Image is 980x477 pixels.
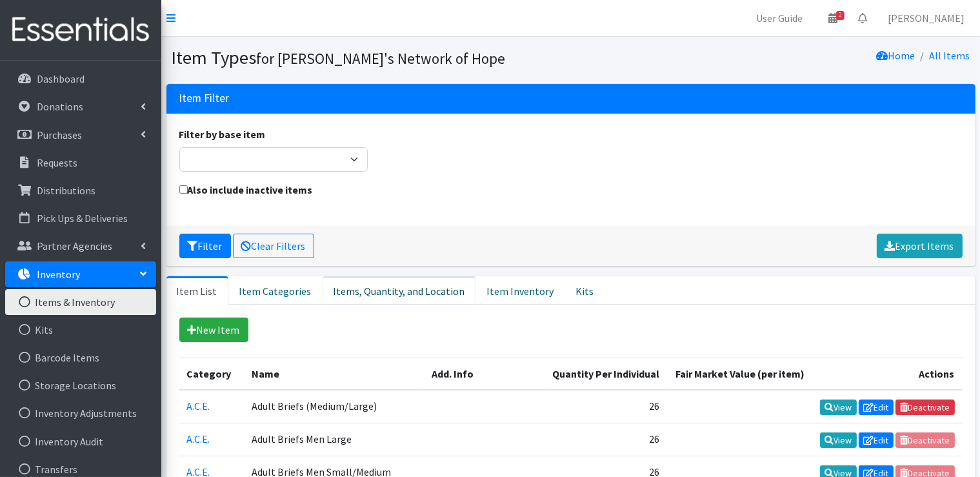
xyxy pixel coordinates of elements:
p: Partner Agencies [37,239,112,252]
a: View [820,432,857,448]
a: Item Inventory [476,276,565,305]
a: Pick Ups & Deliveries [5,205,156,231]
a: Donations [5,94,156,119]
span: 2 [836,11,845,20]
p: Purchases [37,128,82,141]
a: [PERSON_NAME] [877,5,975,31]
a: New Item [179,318,248,342]
th: Fair Market Value (per item) [668,358,812,390]
th: Category [179,358,244,390]
a: Dashboard [5,66,156,92]
td: Adult Briefs Men Large [244,423,424,456]
h1: Item Types [172,46,566,69]
a: Items & Inventory [5,289,156,315]
a: Barcode Items [5,345,156,370]
a: Requests [5,150,156,176]
a: Distributions [5,178,156,203]
a: Item Categories [228,276,323,305]
h3: Item Filter [179,92,230,105]
label: Also include inactive items [179,182,313,198]
p: Distributions [37,184,95,197]
a: Export Items [877,234,963,258]
input: Also include inactive items [179,185,188,194]
a: Kits [565,276,605,305]
th: Name [244,358,424,390]
img: HumanEssentials [5,8,156,52]
a: All Items [930,49,970,62]
a: Clear Filters [233,234,314,258]
a: User Guide [746,5,813,31]
a: Deactivate [895,400,955,415]
p: Inventory [37,268,80,281]
a: A.C.E. [187,432,210,445]
a: Inventory Adjustments [5,400,156,426]
a: 2 [818,5,848,31]
a: Home [877,49,915,62]
td: Adult Briefs (Medium/Large) [244,390,424,423]
a: Purchases [5,122,156,148]
label: Filter by base item [179,127,266,142]
th: Add. Info [424,358,545,390]
a: Inventory Audit [5,429,156,454]
p: Requests [37,156,77,169]
a: Items, Quantity, and Location [323,276,476,305]
small: for [PERSON_NAME]'s Network of Hope [257,49,506,68]
th: Quantity Per Individual [545,358,667,390]
a: Partner Agencies [5,233,156,259]
a: Item List [166,276,228,305]
p: Pick Ups & Deliveries [37,212,128,225]
p: Donations [37,100,83,113]
th: Actions [812,358,963,390]
p: Dashboard [37,72,85,85]
a: Storage Locations [5,372,156,398]
a: Edit [859,400,894,415]
a: Inventory [5,261,156,287]
button: Filter [179,234,231,258]
td: 26 [545,390,667,423]
td: 26 [545,423,667,456]
a: Kits [5,317,156,343]
a: Edit [859,432,894,448]
a: View [820,400,857,415]
a: A.C.E. [187,400,210,412]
